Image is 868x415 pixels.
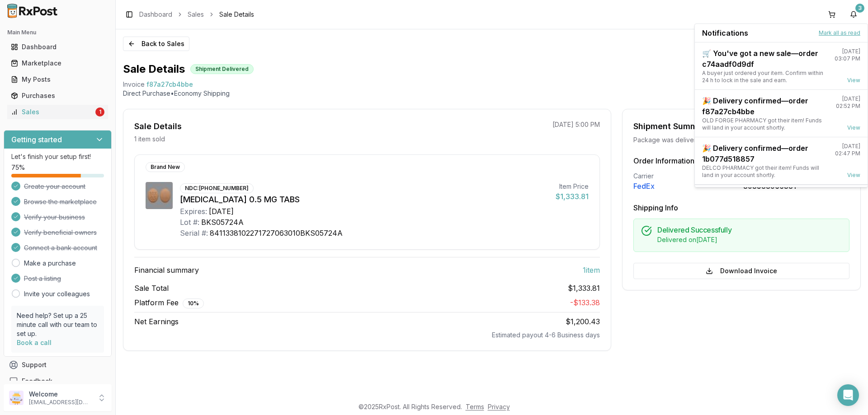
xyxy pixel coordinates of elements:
[4,373,112,389] button: Feedback
[633,172,740,181] div: Carrier
[583,265,600,275] span: 1 item
[847,124,860,131] a: View
[183,298,204,308] div: 10 %
[24,289,90,298] a: Invite your colleagues
[4,40,112,54] button: Dashboard
[134,316,179,327] span: Net Earnings
[552,120,600,129] p: [DATE] 5:00 PM
[702,28,748,38] span: Notifications
[209,206,234,217] div: [DATE]
[4,72,112,87] button: My Posts
[146,182,173,209] img: Rexulti 0.5 MG TABS
[24,213,85,222] span: Verify your business
[29,390,92,399] p: Welcome
[24,274,61,283] span: Post a listing
[146,80,193,89] span: f87a27cb4bbe
[11,134,62,145] h3: Getting started
[835,150,860,157] div: 02:47 PM
[180,217,199,228] div: Lot #:
[29,399,92,406] p: [EMAIL_ADDRESS][DOMAIN_NAME]
[180,228,208,238] div: Serial #:
[11,91,104,100] div: Purchases
[4,89,112,103] button: Purchases
[123,62,185,76] h1: Sale Details
[11,163,25,172] span: 75 %
[702,95,829,117] div: 🎉 Delivery confirmed—order f87a27cb4bbe
[570,298,600,307] span: - $133.38
[657,226,842,233] h5: Delivered Successfully
[846,7,861,22] button: 3
[488,403,510,410] a: Privacy
[842,48,860,55] div: [DATE]
[836,103,860,110] div: 02:52 PM
[188,10,204,19] a: Sales
[702,70,827,84] div: A buyer just ordered your item. Confirm within 24 h to lock in the sale and earn.
[134,265,199,275] span: Financial summary
[633,181,740,191] div: FedEx
[633,263,849,279] button: Download Invoice
[146,162,185,172] div: Brand New
[24,259,76,268] a: Make a purchase
[24,182,85,191] span: Create your account
[847,77,860,84] a: View
[556,191,589,202] div: $1,333.81
[134,331,600,340] div: Estimated payout 4-6 Business days
[702,164,828,179] div: DELCO PHARMACY got their item! Funds will land in your account shortly.
[180,206,207,217] div: Expires:
[633,135,849,145] div: Package was delivered to the buyer
[11,59,104,68] div: Marketplace
[11,75,104,84] div: My Posts
[837,384,859,406] div: Open Intercom Messenger
[4,357,112,373] button: Support
[24,228,97,237] span: Verify beneficial owners
[702,143,828,164] div: 🎉 Delivery confirmed—order 1b077d518857
[17,339,52,346] a: Book a call
[180,183,254,193] div: NDC: [PHONE_NUMBER]
[842,143,860,150] div: [DATE]
[556,182,589,191] div: Item Price
[11,107,94,117] div: Sales
[201,217,244,228] div: BKS05724A
[7,55,108,71] a: Marketplace
[134,120,182,133] div: Sale Details
[17,311,99,338] p: Need help? Set up a 25 minute call with our team to set up.
[123,37,189,51] button: Back to Sales
[190,64,254,74] div: Shipment Delivered
[633,120,711,133] div: Shipment Summary
[139,10,172,19] a: Dashboard
[24,197,97,206] span: Browse the marketplace
[835,55,860,62] div: 03:07 PM
[4,4,61,18] img: RxPost Logo
[466,403,484,410] a: Terms
[702,117,829,131] div: OLD FORGE PHARMACY got their item! Funds will land in your account shortly.
[4,105,112,119] button: Sales1
[847,172,860,179] a: View
[180,193,548,206] div: [MEDICAL_DATA] 0.5 MG TABS
[7,88,108,104] a: Purchases
[123,89,861,98] p: Direct Purchase • Economy Shipping
[210,228,343,238] div: 8411338102271727063010BKS05724A
[633,155,849,166] h3: Order Information
[123,80,145,89] div: Invoice
[702,48,827,70] div: 🛒 You've got a new sale—order c74aadf0d9df
[633,202,849,213] h3: Shipping Info
[134,135,165,144] p: 1 item sold
[219,10,254,19] span: Sale Details
[657,235,842,244] div: Delivered on [DATE]
[11,42,104,51] div: Dashboard
[22,377,52,386] span: Feedback
[134,297,204,308] span: Platform Fee
[139,10,254,19] nav: breadcrumb
[9,391,24,405] img: User avatar
[7,71,108,88] a: My Posts
[7,39,108,55] a: Dashboard
[819,29,860,37] button: Mark all as read
[7,29,108,36] h2: Main Menu
[24,243,97,252] span: Connect a bank account
[95,107,104,117] div: 1
[134,283,169,294] span: Sale Total
[4,56,112,70] button: Marketplace
[566,317,600,326] span: $1,200.43
[842,95,860,103] div: [DATE]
